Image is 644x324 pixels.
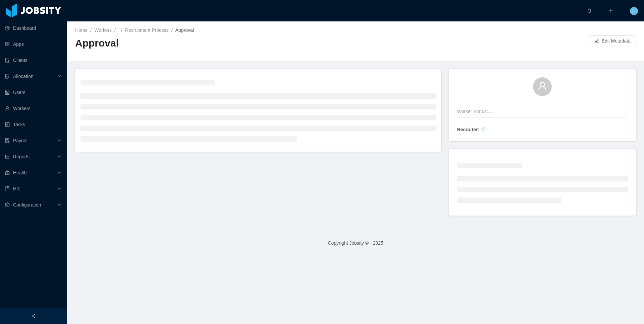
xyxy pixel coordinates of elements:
i: icon: edit [481,127,485,132]
span: / [90,27,92,33]
i: icon: medicine-box [5,170,10,175]
a: icon: robotUsers [5,86,62,99]
a: icon: pie-chartDashboard [5,21,62,35]
span: / [114,27,116,33]
a: icon: appstoreApps [5,37,62,51]
span: HR [13,186,20,191]
strong: Recruiter: [457,127,479,132]
span: Configuration [13,202,41,208]
a: Home [75,27,88,33]
a: icon: profileTasks [5,118,62,131]
a: icon: userWorkers [5,102,62,115]
footer: Copyright Jobsity © - 2025 [67,232,644,255]
span: Reports [13,154,30,159]
span: / [121,27,122,33]
i: icon: user [538,81,547,91]
sup: 0 [592,5,598,12]
span: Allocation [13,74,34,79]
i: icon: solution [5,74,10,79]
span: Worker Status: [457,109,488,114]
a: Recruitment Process [125,27,169,33]
span: H [632,7,636,15]
a: Workers [94,27,112,33]
i: icon: setting [5,202,10,207]
span: Health [13,170,26,175]
span: Payroll [13,138,28,143]
i: icon: plus [608,8,613,13]
span: / [171,27,173,33]
i: icon: line-chart [5,154,10,159]
i: icon: book [5,186,10,191]
a: icon: auditClients [5,54,62,67]
button: icon: editEdit Metadata [589,35,636,46]
h2: Approval [75,36,356,50]
span: Approval [175,27,194,33]
i: icon: file-protect [5,138,10,143]
i: icon: bell [587,8,592,13]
